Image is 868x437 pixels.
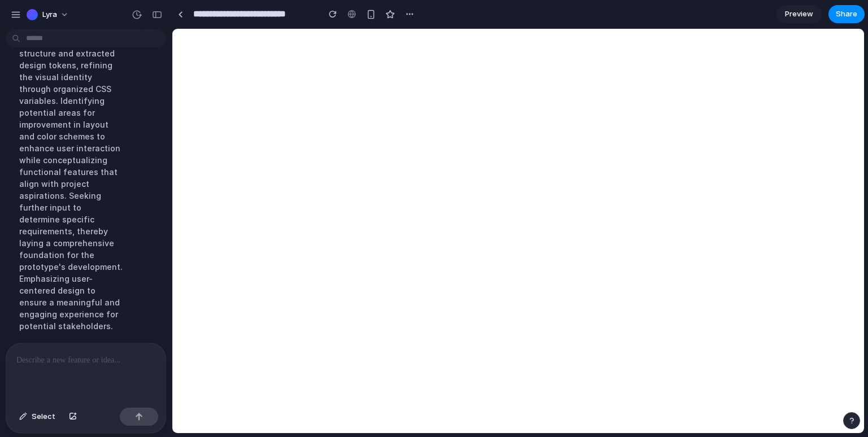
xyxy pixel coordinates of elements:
[42,9,57,20] span: Lyra
[22,6,75,24] button: Lyra
[836,8,857,20] span: Share
[776,5,822,23] a: Preview
[785,8,813,20] span: Preview
[10,5,133,339] div: Evaluating the current application state by assessing the main code structure and extracted desig...
[828,5,865,23] button: Share
[14,408,61,426] button: Select
[32,411,55,422] span: Select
